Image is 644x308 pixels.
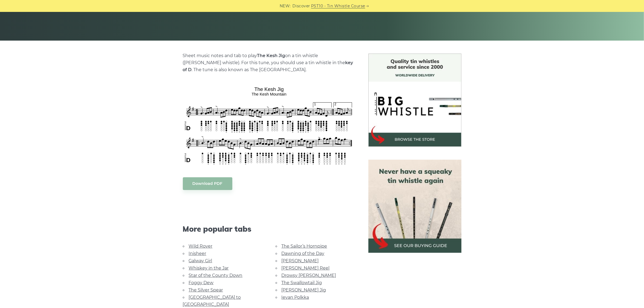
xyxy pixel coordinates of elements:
[189,258,212,263] a: Galway Girl
[189,287,223,293] a: The Silver Spear
[183,224,355,234] span: More popular tabs
[282,280,322,285] a: The Swallowtail Jig
[282,251,325,256] a: Dawning of the Day
[282,266,330,271] a: [PERSON_NAME] Reel
[257,53,285,58] strong: The Kesh Jig
[183,295,241,307] a: [GEOGRAPHIC_DATA] to [GEOGRAPHIC_DATA]
[189,273,243,278] a: Star of the County Down
[292,3,310,9] span: Discover
[183,84,355,166] img: The Kesh Jig Tin Whistle Tabs & Sheet Music
[189,244,213,249] a: Wild Rover
[282,244,327,249] a: The Sailor’s Hornpipe
[183,60,353,72] strong: key of D
[282,287,326,293] a: [PERSON_NAME] Jig
[183,52,355,73] p: Sheet music notes and tab to play on a tin whistle ([PERSON_NAME] whistle). For this tune, you sh...
[311,3,365,9] a: PST10 - Tin Whistle Course
[282,273,336,278] a: Drowsy [PERSON_NAME]
[282,258,319,263] a: [PERSON_NAME]
[280,3,291,9] span: NEW:
[189,251,206,256] a: Inisheer
[282,295,309,300] a: Ievan Polkka
[189,280,214,285] a: Foggy Dew
[183,177,232,190] a: Download PDF
[368,160,461,253] img: tin whistle buying guide
[368,54,461,147] img: BigWhistle Tin Whistle Store
[189,266,229,271] a: Whiskey in the Jar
